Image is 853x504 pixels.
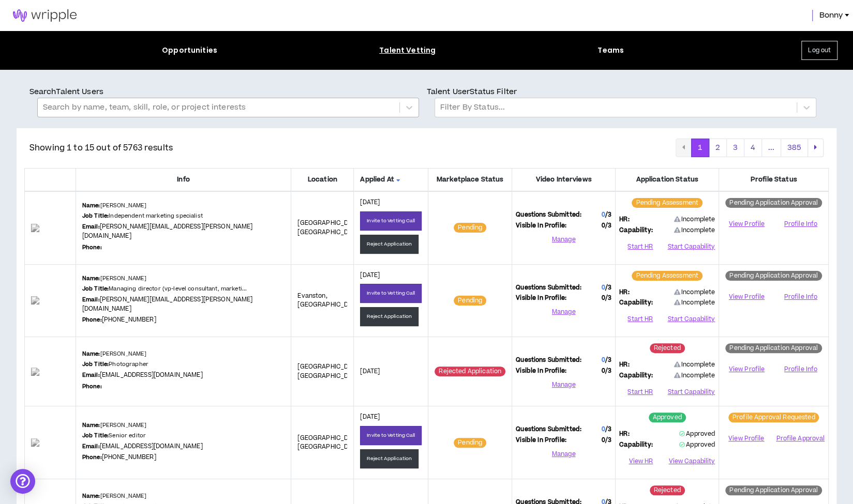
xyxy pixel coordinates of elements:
[619,454,662,469] button: View HR
[82,285,247,293] p: Managing director (vp-level consultant, marketi...
[102,453,156,462] a: [PHONE_NUMBER]
[602,221,611,231] span: 0
[725,271,822,281] sup: Pending Application Approval
[619,298,653,308] span: Capability:
[725,198,822,208] sup: Pending Application Approval
[819,10,843,21] span: Bonny
[360,426,422,445] button: Invite to Vetting Call
[667,239,715,254] button: Start Capability
[619,312,661,327] button: Start HR
[777,217,825,232] button: Profile Info
[676,139,824,157] nav: pagination
[360,413,422,422] p: [DATE]
[360,367,422,376] p: [DATE]
[516,436,566,445] span: Visible In Profile:
[82,223,100,231] b: Email:
[723,430,770,448] a: View Profile
[781,139,808,157] button: 385
[605,283,611,292] span: / 3
[605,366,611,375] span: / 3
[674,371,715,380] span: Incomplete
[516,221,566,231] span: Visible In Profile:
[82,222,253,240] a: [PERSON_NAME][EMAIL_ADDRESS][PERSON_NAME][DOMAIN_NAME]
[360,198,422,207] p: [DATE]
[516,210,581,220] span: Questions Submitted:
[516,356,581,365] span: Questions Submitted:
[360,271,422,280] p: [DATE]
[82,421,147,430] p: [PERSON_NAME]
[619,288,629,297] span: HR:
[10,469,35,494] div: Open Intercom Messenger
[297,292,361,310] span: Evanston , [GEOGRAPHIC_DATA]
[605,210,611,219] span: / 3
[82,432,109,439] b: Job Title:
[31,296,69,304] img: apeKnOtn1nt0FEmE0X7XKIkTrjpdxWfczvIOsRkc.png
[776,431,825,447] button: Profile Approval
[691,139,709,157] button: 1
[602,366,611,376] span: 0
[360,235,418,254] button: Reject Application
[723,215,770,233] a: View Profile
[605,425,611,434] span: / 3
[801,41,837,60] button: Log out
[619,384,661,400] button: Start HR
[291,168,354,191] th: Location
[512,168,616,191] th: Video Interviews
[516,447,611,462] button: Manage
[31,224,69,232] img: yia3lsW3BOWmlyqz0qs5AyMRQR0y7f5wHUPaDY1K.png
[674,360,715,370] span: Incomplete
[516,283,581,293] span: Questions Submitted:
[102,315,156,324] a: [PHONE_NUMBER]
[726,139,744,157] button: 3
[616,168,719,191] th: Application Status
[82,421,100,429] b: Name:
[602,436,611,445] span: 0
[679,430,715,438] span: Approved
[728,413,819,422] sup: Profile Approval Requested
[360,284,422,303] button: Invite to Vetting Call
[602,425,605,434] span: 0
[632,271,702,281] sup: Pending Assessment
[29,86,427,98] p: Search Talent Users
[82,442,100,450] b: Email:
[454,223,486,233] sup: Pending
[82,202,147,210] p: [PERSON_NAME]
[516,425,581,434] span: Questions Submitted:
[516,377,611,392] button: Manage
[435,366,505,376] sup: Rejected Application
[360,307,418,326] button: Reject Application
[31,368,69,376] img: suCnUu8y77eW9X0Esaqd3WBB3umLcAQPMoyXryTk.png
[100,442,203,451] a: [EMAIL_ADDRESS][DOMAIN_NAME]
[454,296,486,306] sup: Pending
[605,221,611,230] span: / 3
[297,362,363,380] span: [GEOGRAPHIC_DATA] , [GEOGRAPHIC_DATA]
[516,232,611,247] button: Manage
[82,202,100,209] b: Name:
[29,142,173,154] p: Showing 1 to 15 out of 5763 results
[725,485,822,495] sup: Pending Application Approval
[597,45,624,56] div: Teams
[427,86,824,98] p: Talent User Status Filter
[82,350,100,358] b: Name:
[777,289,825,304] button: Profile Info
[679,440,715,449] span: Approved
[360,449,418,468] button: Reject Application
[602,356,605,364] span: 0
[619,430,629,439] span: HR:
[619,239,661,254] button: Start HR
[82,350,147,358] p: [PERSON_NAME]
[605,356,611,364] span: / 3
[82,360,148,369] p: Photographer
[761,139,781,157] button: ...
[725,343,822,353] sup: Pending Application Approval
[602,210,605,219] span: 0
[649,413,686,422] sup: Approved
[76,168,291,191] th: Info
[82,360,109,368] b: Job Title:
[777,362,825,377] button: Profile Info
[650,343,685,353] sup: Rejected
[31,438,69,447] img: Qhv7PdOVncQpOCuGMq1YbEzo7BX7ZXpaNvDbzuRJ.png
[619,440,653,450] span: Capability:
[82,383,102,390] b: Phone:
[516,366,566,376] span: Visible In Profile:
